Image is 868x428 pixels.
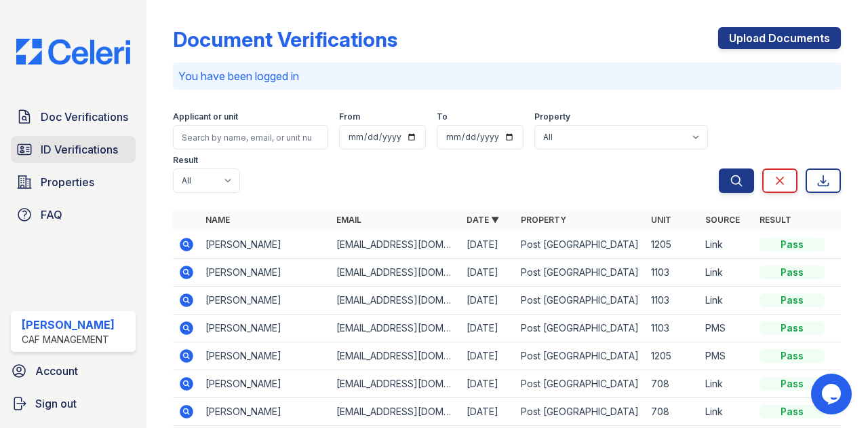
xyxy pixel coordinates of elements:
a: Unit [651,215,671,225]
a: Date ▼ [467,215,499,225]
td: [PERSON_NAME] [200,287,330,315]
td: [DATE] [461,398,515,426]
label: Property [534,111,570,122]
td: Link [700,370,754,398]
td: PMS [700,342,754,370]
a: Account [5,357,141,385]
td: [EMAIL_ADDRESS][DOMAIN_NAME] [331,370,461,398]
div: Pass [759,266,825,279]
td: [DATE] [461,370,515,398]
td: Post [GEOGRAPHIC_DATA] [515,370,646,398]
span: Doc Verifications [41,109,128,125]
td: 1103 [646,287,700,315]
label: From [339,111,360,122]
div: Pass [759,377,825,391]
td: Link [700,231,754,259]
a: FAQ [11,201,136,228]
td: [PERSON_NAME] [200,342,330,370]
span: Properties [41,174,94,190]
td: [EMAIL_ADDRESS][DOMAIN_NAME] [331,259,461,287]
td: PMS [700,315,754,342]
td: [DATE] [461,231,515,259]
a: Property [521,215,566,225]
iframe: chat widget [811,374,854,414]
td: [PERSON_NAME] [200,370,330,398]
a: Result [759,215,791,225]
div: [PERSON_NAME] [22,317,115,333]
div: Pass [759,405,825,418]
div: CAF Management [22,333,115,346]
a: ID Verifications [11,136,136,163]
td: [DATE] [461,315,515,342]
span: Sign out [35,395,77,412]
td: [PERSON_NAME] [200,259,330,287]
td: Post [GEOGRAPHIC_DATA] [515,231,646,259]
td: [PERSON_NAME] [200,231,330,259]
div: Pass [759,293,825,307]
div: Pass [759,321,825,335]
div: Pass [759,238,825,251]
div: Pass [759,349,825,363]
p: You have been logged in [178,68,835,84]
td: Post [GEOGRAPHIC_DATA] [515,398,646,426]
td: [PERSON_NAME] [200,398,330,426]
td: 1205 [646,231,700,259]
td: 1103 [646,315,700,342]
td: 1205 [646,342,700,370]
td: [DATE] [461,287,515,315]
a: Upload Documents [718,27,841,49]
span: FAQ [41,207,62,223]
a: Sign out [5,390,141,417]
td: [EMAIL_ADDRESS][DOMAIN_NAME] [331,398,461,426]
td: 708 [646,398,700,426]
td: Post [GEOGRAPHIC_DATA] [515,315,646,342]
div: Document Verifications [173,27,397,52]
span: Account [35,363,78,379]
td: Post [GEOGRAPHIC_DATA] [515,342,646,370]
span: ID Verifications [41,141,118,158]
label: To [437,111,448,122]
td: [EMAIL_ADDRESS][DOMAIN_NAME] [331,287,461,315]
td: [DATE] [461,342,515,370]
td: [EMAIL_ADDRESS][DOMAIN_NAME] [331,315,461,342]
td: [EMAIL_ADDRESS][DOMAIN_NAME] [331,342,461,370]
td: [PERSON_NAME] [200,315,330,342]
td: 708 [646,370,700,398]
a: Source [705,215,740,225]
td: 1103 [646,259,700,287]
a: Email [336,215,361,225]
a: Name [205,215,230,225]
td: [DATE] [461,259,515,287]
td: Post [GEOGRAPHIC_DATA] [515,259,646,287]
label: Applicant or unit [173,111,238,122]
td: [EMAIL_ADDRESS][DOMAIN_NAME] [331,231,461,259]
img: CE_Logo_Blue-a8612792a0a2168367f1c8372b55b34899dd931a85d93a1a3d3e32e68fde9ad4.png [5,39,141,65]
td: Link [700,287,754,315]
label: Result [173,155,198,166]
td: Post [GEOGRAPHIC_DATA] [515,287,646,315]
td: Link [700,259,754,287]
input: Search by name, email, or unit number [173,125,328,149]
a: Properties [11,168,136,196]
a: Doc Verifications [11,103,136,130]
td: Link [700,398,754,426]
